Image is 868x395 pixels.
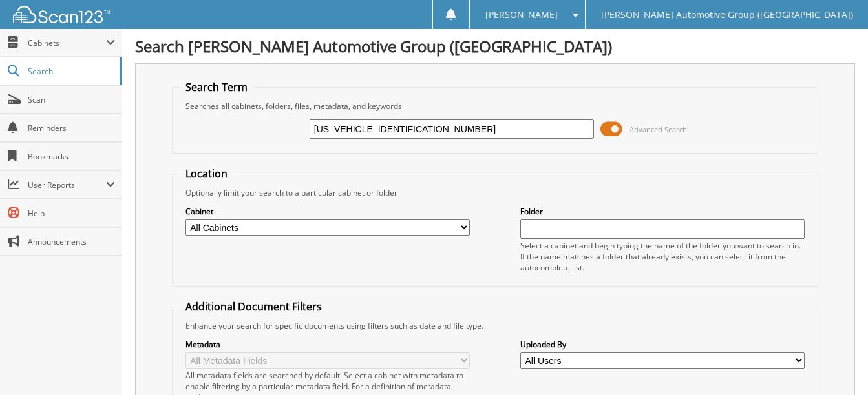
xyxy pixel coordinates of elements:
span: User Reports [28,179,106,190]
span: Bookmarks [28,151,115,162]
div: Optionally limit your search to a particular cabinet or folder [179,187,812,198]
span: [PERSON_NAME] Automotive Group ([GEOGRAPHIC_DATA]) [601,11,853,19]
label: Uploaded By [520,339,805,350]
legend: Search Term [179,80,254,94]
span: [PERSON_NAME] [485,11,558,19]
span: Advanced Search [630,125,687,134]
span: Search [28,66,113,77]
span: Cabinets [28,37,106,48]
legend: Location [179,167,234,181]
span: Reminders [28,123,115,134]
legend: Additional Document Filters [179,299,328,314]
img: scan123-logo-white.svg [13,6,110,23]
span: Scan [28,94,115,105]
div: Select a cabinet and begin typing the name of the folder you want to search in. If the name match... [520,240,805,273]
label: Metadata [185,339,470,350]
div: Searches all cabinets, folders, files, metadata, and keywords [179,101,812,112]
span: Help [28,208,115,219]
h1: Search [PERSON_NAME] Automotive Group ([GEOGRAPHIC_DATA]) [135,35,855,57]
span: Announcements [28,236,115,247]
div: Enhance your search for specific documents using filters such as date and file type. [179,320,812,331]
label: Cabinet [185,206,470,217]
label: Folder [520,206,805,217]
